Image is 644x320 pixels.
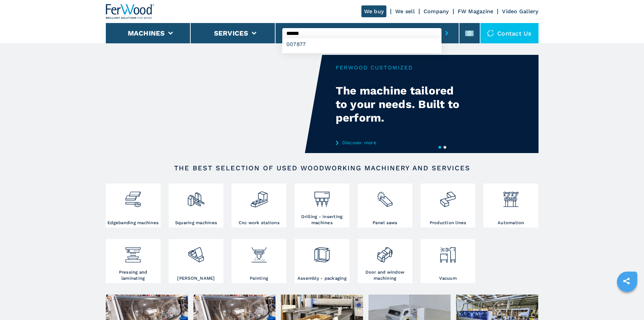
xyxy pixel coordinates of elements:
[615,290,639,315] iframe: Chat
[106,184,161,228] a: Edgebanding machines
[361,5,387,17] a: We buy
[108,220,159,226] h3: Edgebanding machines
[502,185,520,208] img: automazione.png
[439,241,457,264] img: aspirazione_1.png
[175,220,217,226] h3: Squaring machines
[124,241,142,264] img: pressa-strettoia.png
[358,184,412,228] a: Panel saws
[232,184,286,228] a: Cnc work stations
[239,220,280,226] h3: Cnc work stations
[106,4,154,19] img: Ferwood
[480,23,539,43] div: Contact us
[296,214,348,226] h3: Drilling - inserting machines
[359,269,411,281] h3: Door and window machining
[438,146,441,149] button: 1
[124,185,142,208] img: bordatrici_1.png
[336,140,468,145] a: Discover more
[439,185,457,208] img: linee_di_produzione_2.png
[187,185,205,208] img: squadratrici_2.png
[430,220,467,226] h3: Production lines
[313,185,331,208] img: foratrici_inseritrici_2.png
[169,239,223,283] a: [PERSON_NAME]
[421,239,475,283] a: Vacuum
[250,185,268,208] img: centro_di_lavoro_cnc_2.png
[108,269,159,281] h3: Pressing and laminating
[376,185,394,208] img: sezionatrici_2.png
[250,241,268,264] img: verniciatura_1.png
[169,184,223,228] a: Squaring machines
[618,273,635,290] a: sharethis
[498,220,524,226] h3: Automation
[483,184,538,228] a: Automation
[373,220,398,226] h3: Panel saws
[358,239,412,283] a: Door and window machining
[187,241,205,264] img: levigatrici_2.png
[282,38,442,50] div: 007877
[424,8,449,15] a: Company
[313,241,331,264] img: montaggio_imballaggio_2.png
[395,8,415,15] a: We sell
[232,239,286,283] a: Painting
[294,184,349,228] a: Drilling - inserting machines
[444,146,446,149] button: 2
[294,239,349,283] a: Assembly - packaging
[297,275,347,281] h3: Assembly - packaging
[502,8,538,15] a: Video Gallery
[458,8,494,15] a: FW Magazine
[376,241,394,264] img: lavorazione_porte_finestre_2.png
[106,55,322,153] video: Your browser does not support the video tag.
[106,239,161,283] a: Pressing and laminating
[442,25,452,41] button: submit-button
[127,164,517,172] h2: The best selection of used woodworking machinery and services
[128,29,165,37] button: Machines
[214,29,248,37] button: Services
[487,30,494,37] img: Contact us
[421,184,475,228] a: Production lines
[439,275,457,281] h3: Vacuum
[250,275,268,281] h3: Painting
[177,275,215,281] h3: [PERSON_NAME]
